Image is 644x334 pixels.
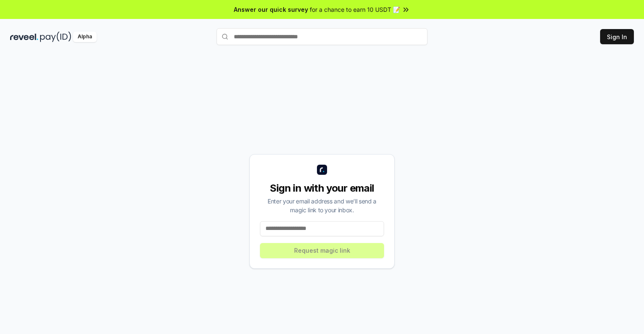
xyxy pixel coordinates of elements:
[600,29,634,44] button: Sign In
[260,197,384,214] div: Enter your email address and we’ll send a magic link to your inbox.
[10,32,38,42] img: reveel_dark
[40,32,71,42] img: pay_id
[73,32,97,42] div: Alpha
[260,182,384,195] div: Sign in with your email
[310,5,400,14] span: for a chance to earn 10 USDT 📝
[317,165,327,175] img: logo_small
[234,5,308,14] span: Answer our quick survey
